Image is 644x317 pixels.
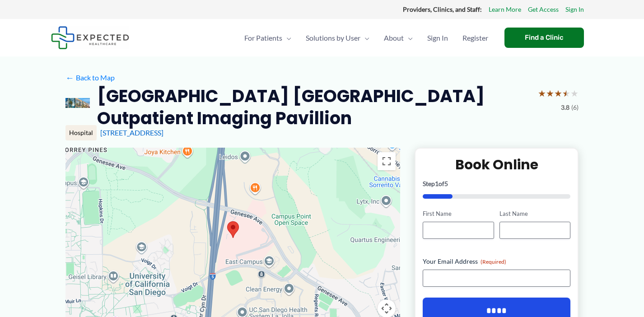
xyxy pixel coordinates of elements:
[65,71,115,84] a: ←Back to Map
[244,22,282,54] span: For Patients
[384,22,404,54] span: About
[570,85,579,102] span: ★
[455,22,495,54] a: Register
[562,85,570,102] span: ★
[403,5,482,13] strong: Providers, Clinics, and Staff:
[51,26,129,49] img: Expected Healthcare Logo - side, dark font, small
[423,181,570,187] p: Step of
[571,102,579,113] span: (6)
[528,4,559,15] a: Get Access
[377,22,420,54] a: AboutMenu Toggle
[435,180,439,187] span: 1
[65,125,97,140] div: Hospital
[100,128,163,137] a: [STREET_ADDRESS]
[423,257,570,266] label: Your Email Address
[546,85,554,102] span: ★
[378,152,396,170] button: Toggle fullscreen view
[504,28,584,48] a: Find a Clinic
[282,22,291,54] span: Menu Toggle
[499,210,570,218] label: Last Name
[554,85,562,102] span: ★
[65,73,74,82] span: ←
[561,102,569,113] span: 3.8
[299,22,377,54] a: Solutions by UserMenu Toggle
[462,22,488,54] span: Register
[306,22,360,54] span: Solutions by User
[489,4,521,15] a: Learn More
[404,22,413,54] span: Menu Toggle
[237,22,495,54] nav: Primary Site Navigation
[538,85,546,102] span: ★
[427,22,448,54] span: Sign In
[481,258,506,265] span: (Required)
[444,180,448,187] span: 5
[360,22,369,54] span: Menu Toggle
[420,22,455,54] a: Sign In
[423,210,494,218] label: First Name
[423,156,570,173] h2: Book Online
[237,22,299,54] a: For PatientsMenu Toggle
[565,4,584,15] a: Sign In
[97,85,531,130] h2: [GEOGRAPHIC_DATA] [GEOGRAPHIC_DATA] Outpatient Imaging Pavillion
